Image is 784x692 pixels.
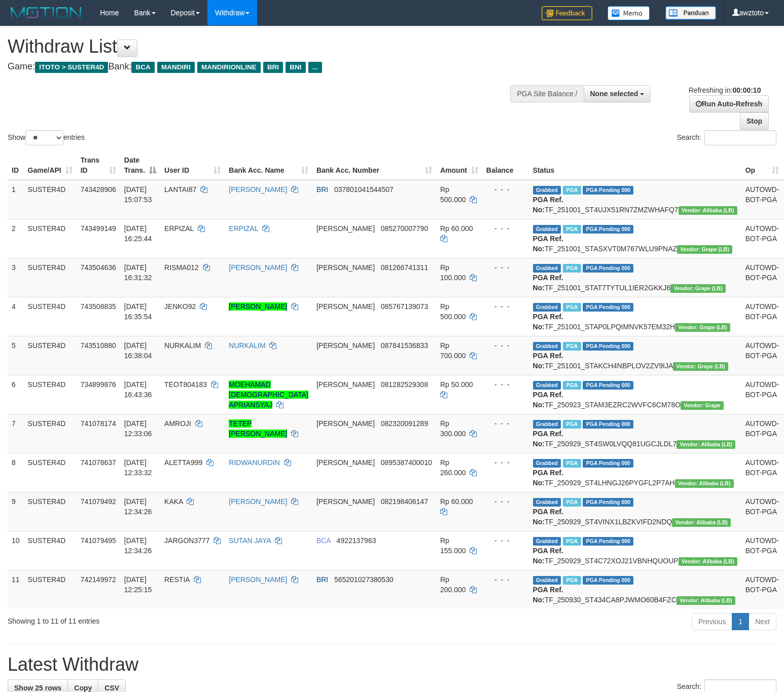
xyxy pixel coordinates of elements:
[675,323,730,332] span: Vendor URL: https://dashboard.q2checkout.com/secure
[225,151,312,180] th: Bank Acc. Name: activate to sort column ascending
[24,570,77,609] td: SUSTER4D
[8,375,24,414] td: 6
[381,380,428,389] span: Copy 081282529308 to clipboard
[157,62,195,73] span: MANDIRI
[563,459,581,468] span: Marked by awztoto
[124,419,152,438] span: [DATE] 12:33:06
[8,180,24,219] td: 1
[486,457,525,468] div: - - -
[533,469,563,487] b: PGA Ref. No:
[8,258,24,297] td: 3
[381,419,428,428] span: Copy 082320091289 to clipboard
[440,341,466,360] span: Rp 700.000
[308,62,322,73] span: ...
[533,264,561,273] span: Grabbed
[440,575,466,594] span: Rp 200.000
[77,151,120,180] th: Trans ID: activate to sort column ascending
[486,223,525,234] div: - - -
[440,536,466,555] span: Rp 155.000
[381,302,428,311] span: Copy 085767139073 to clipboard
[229,185,287,194] a: [PERSON_NAME]
[316,185,328,194] span: BRI
[104,684,119,692] span: CSV
[440,263,466,282] span: Rp 100.000
[440,497,473,506] span: Rp 60.000
[529,453,741,492] td: TF_250929_ST4LHNGJ26PYGFL2P7AH
[563,186,581,195] span: Marked by awztoto
[229,458,280,467] a: RIDWANURDIN
[486,379,525,390] div: - - -
[533,391,563,409] b: PGA Ref. No:
[741,492,783,531] td: AUTOWD-BOT-PGA
[8,531,24,570] td: 10
[749,613,776,630] a: Next
[741,151,783,180] th: Op: activate to sort column ascending
[316,458,375,467] span: [PERSON_NAME]
[482,151,529,180] th: Balance
[8,297,24,336] td: 4
[81,185,116,194] span: 743428906
[533,547,563,565] b: PGA Ref. No:
[529,180,741,219] td: TF_251001_ST4UJX51RN7ZMZWHAFQ7
[164,224,194,233] span: ERPIZAL
[8,336,24,375] td: 5
[583,303,633,312] span: PGA Pending
[74,684,92,692] span: Copy
[164,302,196,311] span: JENKO92
[741,375,783,414] td: AUTOWD-BOT-PGA
[486,574,525,585] div: - - -
[263,62,283,73] span: BRI
[381,224,428,233] span: Copy 085270007790 to clipboard
[675,479,734,488] span: Vendor URL: https://dashboard.q2checkout.com/secure
[689,86,761,94] span: Refreshing in:
[316,341,375,350] span: [PERSON_NAME]
[337,536,376,545] span: Copy 4922137963 to clipboard
[124,497,152,516] span: [DATE] 12:34:26
[229,419,287,438] a: TETEP [PERSON_NAME]
[197,62,261,73] span: MANDIRIONLINE
[563,225,581,234] span: Marked by awztoto
[229,497,287,506] a: [PERSON_NAME]
[676,596,735,605] span: Vendor URL: https://dashboard.q2checkout.com/secure
[533,196,563,214] b: PGA Ref. No:
[583,537,633,546] span: PGA Pending
[286,62,305,73] span: BNI
[440,380,473,389] span: Rp 50.000
[665,6,716,20] img: panduan.png
[131,62,154,73] span: BCA
[533,342,561,351] span: Grabbed
[124,185,152,204] span: [DATE] 15:07:53
[590,90,638,98] span: None selected
[563,303,581,312] span: Marked by awztoto
[8,130,85,145] label: Show entries
[381,263,428,272] span: Copy 081266741311 to clipboard
[24,531,77,570] td: SUSTER4D
[124,224,152,243] span: [DATE] 16:25:44
[316,536,331,545] span: BCA
[529,492,741,531] td: TF_250929_ST4VINX1LBZKVIFD2NDQ
[583,342,633,351] span: PGA Pending
[533,352,563,370] b: PGA Ref. No:
[24,336,77,375] td: SUSTER4D
[529,336,741,375] td: TF_251001_STAKCH4NBPLOV2ZV9IJA
[741,453,783,492] td: AUTOWD-BOT-PGA
[533,576,561,585] span: Grabbed
[679,206,737,215] span: Vendor URL: https://dashboard.q2checkout.com/secure
[316,419,375,428] span: [PERSON_NAME]
[692,613,732,630] a: Previous
[440,419,466,438] span: Rp 300.000
[486,262,525,273] div: - - -
[542,6,592,20] img: Feedback.jpg
[8,36,513,57] h1: Withdraw List
[529,297,741,336] td: TF_251001_STAP0LPQIMNVK57EM32H
[529,531,741,570] td: TF_250929_ST4C72XOJ21VBNHQUOUP
[741,258,783,297] td: AUTOWD-BOT-PGA
[583,186,633,195] span: PGA Pending
[486,496,525,507] div: - - -
[81,263,116,272] span: 743504636
[81,302,116,311] span: 743508835
[14,684,61,692] span: Show 25 rows
[24,180,77,219] td: SUSTER4D
[81,380,116,389] span: 734899876
[486,184,525,195] div: - - -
